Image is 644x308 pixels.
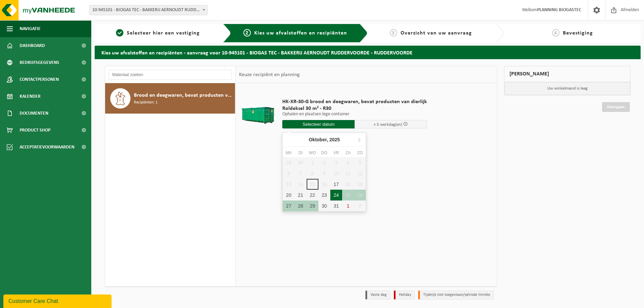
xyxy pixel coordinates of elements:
[282,120,355,128] input: Selecteer datum
[134,91,233,99] span: Brood en deegwaren, bevat producten van dierlijk oorsprong, onverpakt, categorie 3
[20,88,41,105] span: Kalender
[504,82,630,95] p: Uw winkelmand is leeg
[394,290,415,300] li: Holiday
[282,105,427,112] span: Roldeksel 30 m³ - R30
[602,102,630,112] a: Doorgaan
[20,105,48,122] span: Documenten
[563,30,593,36] span: Bevestiging
[105,83,235,114] button: Brood en deegwaren, bevat producten van dierlijk oorsprong, onverpakt, categorie 3 Recipiënten: 1
[20,37,45,54] span: Dashboard
[365,290,390,300] li: Vaste dag
[98,29,218,37] a: 1Selecteer hier een vestiging
[537,7,581,13] strong: PLANNING BIOGASTEC
[20,122,50,139] span: Product Shop
[243,29,251,37] span: 2
[95,46,641,59] h2: Kies uw afvalstoffen en recipiënten - aanvraag voor 10-945101 - BIOGAS TEC - BAKKERIJ AERNOUDT RU...
[318,200,330,211] div: 30
[354,149,366,156] div: zo
[418,290,494,300] li: Tijdelijk niet toegestaan/période limitée
[134,99,158,106] span: Recipiënten: 1
[318,190,330,200] div: 23
[127,30,200,36] span: Selecteer hier een vestiging
[236,66,303,83] div: Keuze recipiënt en planning
[401,30,472,36] span: Overzicht van uw aanvraag
[282,112,427,117] p: Ophalen en plaatsen lege container
[342,149,354,156] div: za
[20,54,59,71] span: Bedrijfsgegevens
[552,29,559,37] span: 4
[20,71,59,88] span: Contactpersonen
[330,149,342,156] div: vr
[89,5,208,15] span: 10-945101 - BIOGAS TEC - BAKKERIJ AERNOUDT RUDDERVOORDE - RUDDERVOORDE
[116,29,123,37] span: 1
[282,98,427,105] span: HK-XR-30-G brood en deegwaren, bevat producten van dierlijk
[254,30,347,36] span: Kies uw afvalstoffen en recipiënten
[20,20,41,37] span: Navigatie
[330,179,342,190] div: 17
[109,70,232,80] input: Materiaal zoeken
[20,139,74,156] span: Acceptatievoorwaarden
[283,200,294,211] div: 27
[504,66,630,82] div: [PERSON_NAME]
[306,134,342,145] div: Oktober,
[283,149,294,156] div: ma
[294,200,306,211] div: 28
[307,200,318,211] div: 29
[374,122,402,127] span: + 3 werkdag(en)
[294,190,306,200] div: 21
[90,5,207,15] span: 10-945101 - BIOGAS TEC - BAKKERIJ AERNOUDT RUDDERVOORDE - RUDDERVOORDE
[330,190,342,200] div: 24
[307,190,318,200] div: 22
[390,29,397,37] span: 3
[318,149,330,156] div: do
[3,293,113,308] iframe: chat widget
[330,200,342,211] div: 31
[329,137,340,142] i: 2025
[294,149,306,156] div: di
[307,149,318,156] div: wo
[283,190,294,200] div: 20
